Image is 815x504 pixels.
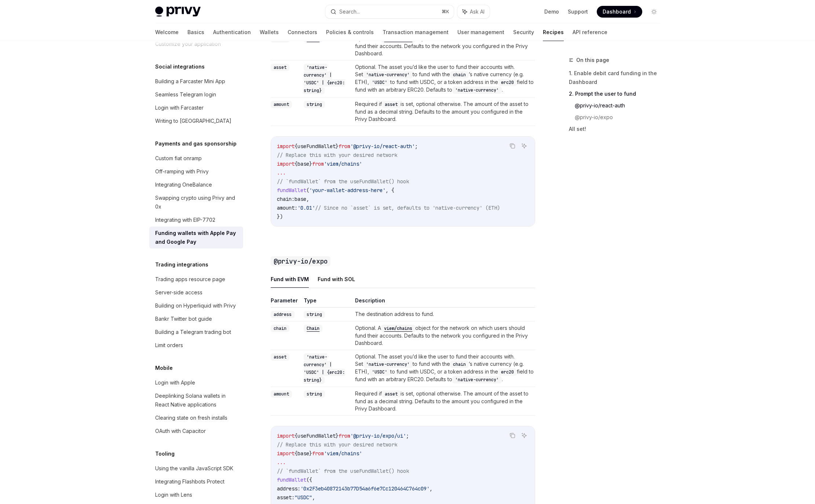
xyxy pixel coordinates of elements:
[381,325,415,331] a: viem/chains
[352,32,535,60] td: Optional. A object for the network on which users should fund their accounts. Defaults to the net...
[352,60,535,98] td: Optional. The asset you’d like the user to fund their accounts with. Set to fund with the ’s nati...
[352,350,535,387] td: Optional. The asset you’d like the user to fund their accounts with. Set to fund with the ’s nati...
[155,391,239,409] div: Deeplinking Solana wallets in React Native applications
[415,143,418,150] span: ;
[155,413,227,422] div: Clearing state on fresh installs
[277,152,397,158] span: // Replace this with your desired network
[155,7,201,17] img: light logo
[155,490,192,499] div: Login with Lens
[300,485,430,492] span: '0x2F3eb40872143b77D54a6f6e7Cc120464C764c09'
[155,464,233,473] div: Using the vanilla JavaScript SDK
[352,98,535,126] td: Required if is set, optional otherwise. The amount of the asset to fund as a decimal string. Defa...
[277,477,306,483] span: fundWallet
[149,339,243,352] a: Limit orders
[155,229,239,246] div: Funding wallets with Apple Pay and Google Pay
[149,286,243,299] a: Server-side access
[568,8,588,15] a: Support
[301,297,352,308] th: Type
[304,311,325,318] code: string
[573,23,607,41] a: API reference
[297,433,336,439] span: useFundWallet
[155,154,202,163] div: Custom fiat onramp
[155,449,175,458] h5: Tooling
[155,62,205,71] h5: Social integrations
[297,143,336,150] span: useFundWallet
[155,341,183,350] div: Limit orders
[213,23,251,41] a: Authentication
[312,161,324,167] span: from
[519,431,529,440] button: Ask AI
[382,101,401,108] code: asset
[508,141,517,151] button: Copy the contents from the code block
[309,161,312,167] span: }
[304,325,322,331] a: Chain
[149,101,243,114] a: Login with Farcaster
[155,180,212,189] div: Integrating OneBalance
[149,165,243,178] a: Off-ramping with Privy
[288,23,317,41] a: Connectors
[277,433,295,439] span: import
[277,143,295,150] span: import
[352,297,535,308] th: Description
[277,161,295,167] span: import
[508,431,517,440] button: Copy the contents from the code block
[304,64,345,94] code: 'native-currency' | 'USDC' | {erc20: string}
[544,8,559,15] a: Demo
[271,297,301,308] th: Parameter
[513,23,534,41] a: Security
[325,5,454,18] button: Search...⌘K
[149,75,243,88] a: Building a Farcaster Mini App
[381,325,415,332] code: viem/chains
[450,361,469,368] code: chain
[149,114,243,128] a: Writing to [GEOGRAPHIC_DATA]
[271,390,292,398] code: amount
[381,35,415,41] a: viem/chains
[277,485,300,492] span: address:
[569,123,666,135] a: All set!
[295,196,306,202] span: base
[155,275,225,284] div: Trading apps resource page
[271,271,309,288] button: Fund with EVM
[277,178,409,185] span: // `fundWallet` from the useFundWallet() hook
[277,187,306,194] span: fundWallet
[271,101,292,108] code: amount
[295,161,297,167] span: {
[339,143,350,150] span: from
[155,477,224,486] div: Integrating Flashbots Protect
[149,227,243,249] a: Funding wallets with Apple Pay and Google Pay
[457,23,504,41] a: User management
[155,427,206,435] div: OAuth with Capacitor
[155,167,209,176] div: Off-ramping with Privy
[326,23,374,41] a: Policies & controls
[277,450,295,457] span: import
[297,161,309,167] span: base
[498,79,517,86] code: erc20
[277,459,286,466] span: ...
[385,187,394,194] span: , {
[187,23,204,41] a: Basics
[383,23,449,41] a: Transaction management
[271,325,289,332] code: chain
[430,485,432,492] span: ,
[569,88,666,100] a: 2. Prompt the user to fund
[277,213,283,220] span: })
[277,169,286,176] span: ...
[149,191,243,213] a: Swapping crypto using Privy and 0x
[324,161,362,167] span: 'viem/chains'
[149,273,243,286] a: Trading apps resource page
[457,5,490,18] button: Ask AI
[149,475,243,488] a: Integrating Flashbots Protect
[149,488,243,501] a: Login with Lens
[297,450,309,457] span: base
[155,364,173,372] h5: Mobile
[336,433,339,439] span: }
[576,56,609,65] span: On this page
[149,299,243,312] a: Building on Hyperliquid with Privy
[575,111,666,123] a: @privy-io/expo
[155,260,208,269] h5: Trading integrations
[271,64,289,71] code: asset
[149,462,243,475] a: Using the vanilla JavaScript SDK
[295,433,297,439] span: {
[318,271,355,288] button: Fund with SOL
[155,301,236,310] div: Building on Hyperliquid with Privy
